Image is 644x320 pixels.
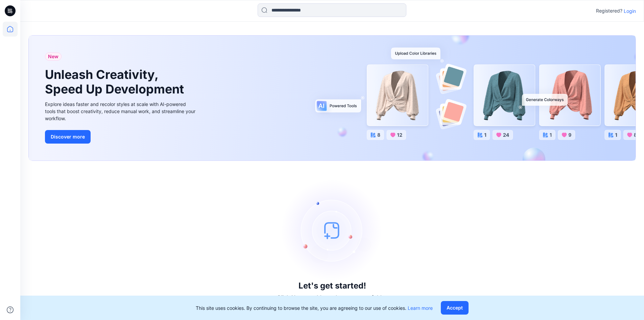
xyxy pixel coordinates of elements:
a: Discover more [45,130,197,144]
p: Click New to add a style or create a folder. [277,293,388,301]
button: Discover more [45,130,91,144]
p: This site uses cookies. By continuing to browse the site, you are agreeing to our use of cookies. [196,304,433,312]
h3: Let's get started! [299,281,366,291]
div: Explore ideas faster and recolor styles at scale with AI-powered tools that boost creativity, red... [45,101,197,122]
span: New [48,52,58,61]
p: Login [624,7,636,15]
h1: Unleash Creativity, Speed Up Development [45,67,187,97]
button: Accept [441,301,469,315]
a: Learn more [408,305,433,311]
img: empty-state-image.svg [282,179,383,281]
p: Registered? [596,7,622,15]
